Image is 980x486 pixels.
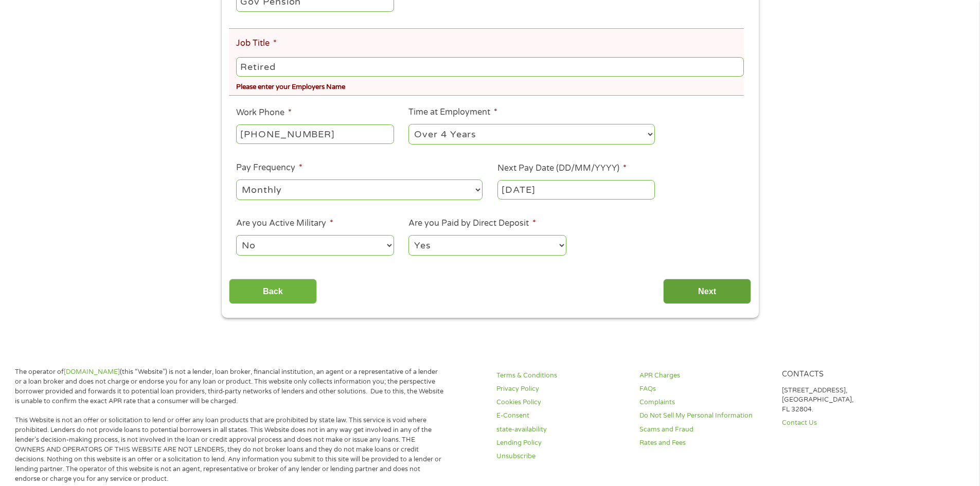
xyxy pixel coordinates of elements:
a: [DOMAIN_NAME] [64,368,120,376]
label: Job Title [236,38,277,49]
label: Are you Active Military [236,218,333,229]
label: Are you Paid by Direct Deposit [408,218,536,229]
label: Next Pay Date (DD/MM/YYYY) [497,163,627,174]
input: (231) 754-4010 [236,124,394,144]
input: ---Click Here for Calendar --- [497,180,655,200]
input: Cashier [236,57,743,77]
a: E-Consent [496,411,627,421]
p: The operator of (this “Website”) is not a lender, loan broker, financial institution, an agent or... [15,367,444,406]
label: Pay Frequency [236,163,302,173]
p: This Website is not an offer or solicitation to lend or offer any loan products that are prohibit... [15,416,444,483]
div: Please enter your Employers Name [236,79,743,93]
a: Terms & Conditions [496,371,627,381]
input: Next [663,279,751,304]
a: state-availability [496,425,627,435]
a: Contact Us [782,418,913,428]
a: Scams and Fraud [639,425,770,435]
h4: Contacts [782,370,913,380]
a: Unsubscribe [496,452,627,461]
a: Do Not Sell My Personal Information [639,411,770,421]
a: Cookies Policy [496,398,627,407]
a: FAQs [639,384,770,394]
label: Work Phone [236,107,292,118]
input: Back [229,279,317,304]
a: Privacy Policy [496,384,627,394]
a: Lending Policy [496,438,627,448]
a: Rates and Fees [639,438,770,448]
a: Complaints [639,398,770,407]
a: APR Charges [639,371,770,381]
p: [STREET_ADDRESS], [GEOGRAPHIC_DATA], FL 32804. [782,386,913,415]
label: Time at Employment [408,107,497,118]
